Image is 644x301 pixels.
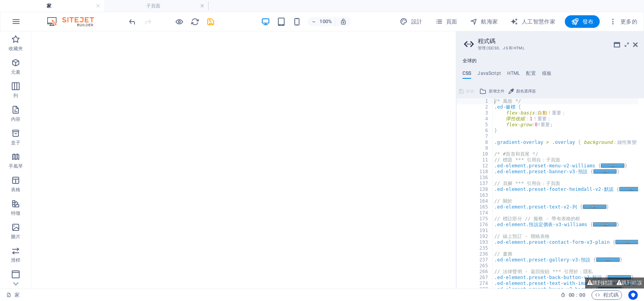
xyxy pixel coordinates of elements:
[628,290,638,300] button: 以使用者為中心
[128,17,137,26] i: Undo: Delete elements (Ctrl+Z)
[411,18,423,25] font: 設計
[477,71,501,76] font: JavaScript
[479,275,488,280] font: 267
[593,170,596,175] font: …
[479,234,488,239] font: 192
[507,15,559,28] button: 人工智慧作家
[522,18,555,25] font: 人工智慧作家
[485,128,488,133] font: 6
[479,269,488,274] font: 266
[601,164,604,169] font: …
[482,157,488,163] font: 11
[482,163,488,169] font: 12
[206,17,215,26] button: 節省
[6,290,20,300] a: 按一下可取消選擇。雙擊可開啟 Pages
[479,198,488,204] font: 164
[507,87,537,96] button: 顏色選擇器
[526,71,535,76] font: 配置
[463,71,471,76] font: CSS
[485,110,488,116] font: 3
[620,187,622,193] font: …
[479,245,488,251] font: 235
[463,58,477,63] font: 全球的
[15,292,20,298] font: 家
[9,46,23,51] font: 收藏夾
[479,281,488,286] font: 274
[308,17,336,26] button: 100%
[479,175,488,180] font: 136
[489,89,504,93] font: 新增文件
[479,204,488,210] font: 165
[479,222,488,227] font: 176
[432,15,461,28] button: 頁面
[479,263,488,268] font: 265
[606,15,640,28] button: 更多的
[561,290,585,300] h6: 會議時間
[11,140,20,145] font: 盒子
[479,210,488,216] font: 174
[174,17,184,26] button: 點擊此處退出預覽模式並繼續編輯
[146,3,160,9] font: 子頁面
[479,169,488,174] font: 118
[467,15,501,28] button: 航海家
[47,3,51,9] font: 家
[479,251,488,257] font: 236
[485,98,488,104] font: 1
[542,71,551,76] font: 樣板
[479,257,488,263] font: 237
[603,292,619,298] font: 程式碼
[13,93,18,98] font: 列
[11,257,20,263] font: 滑桿
[482,151,488,157] font: 10
[616,240,619,246] font: …
[481,18,498,25] font: 航海家
[485,134,488,139] font: 7
[583,205,586,210] font: …
[319,18,332,24] font: 100%
[397,15,425,28] button: 設計
[11,210,20,216] font: 特徵
[620,18,637,25] font: 更多的
[485,140,488,145] font: 8
[479,192,488,198] font: 163
[593,223,596,228] font: …
[579,292,585,298] font: 00
[479,181,488,186] font: 137
[479,187,488,192] font: 138
[565,15,600,28] button: 發布
[206,17,215,26] i: 儲存（Ctrl+S）
[9,163,23,169] font: 手風琴
[507,71,520,76] font: HTML
[597,258,599,263] font: …
[479,239,488,245] font: 193
[11,187,20,192] font: 表格
[485,104,488,110] font: 2
[479,286,488,292] font: 277
[516,89,536,93] font: 顏色選擇器
[446,18,457,25] font: 頁面
[11,116,20,122] font: 內容
[591,290,622,300] button: 程式碼
[11,234,20,239] font: 圖片
[11,69,20,75] font: 元素
[478,87,506,96] button: 新增文件
[479,216,488,221] font: 175
[340,18,347,25] i: 調整大小時自動調整縮放等級以適合所選設備。
[485,145,488,151] font: 9
[582,18,594,25] font: 發布
[569,292,574,298] font: 00
[574,292,579,298] font: ：
[485,116,488,121] font: 4
[485,122,488,127] font: 5
[190,17,200,26] button: 重新載入
[127,17,137,26] button: 撤銷
[45,17,104,26] img: 編輯標誌
[479,228,488,233] font: 191
[190,17,200,26] i: 重新整理頁面
[478,38,495,45] font: 程式碼
[478,46,524,50] font: 管理 (S)CSS、JS 和 HTML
